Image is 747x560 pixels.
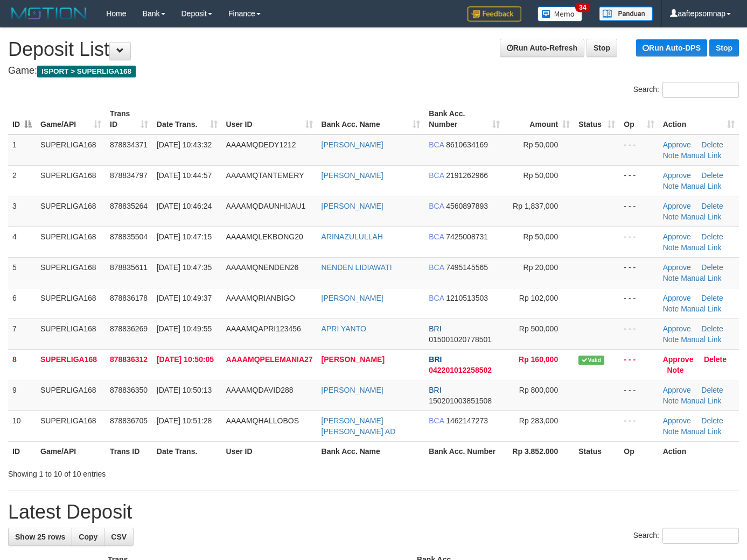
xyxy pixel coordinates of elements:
[106,104,152,134] th: Trans ID: activate to sort column ascending
[8,39,739,60] h1: Deposit List
[662,82,739,98] input: Search:
[36,410,106,441] td: SUPERLIGA168
[429,202,444,210] span: BCA
[429,171,444,180] span: BCA
[226,140,296,149] span: AAAAMQDEDY1212
[226,232,303,241] span: AAAAMQLEKBONG20
[72,528,104,546] a: Copy
[424,104,504,134] th: Bank Acc. Number: activate to sort column ascending
[110,263,148,272] span: 878835611
[578,356,604,365] span: Valid transaction
[429,355,442,364] span: BRI
[36,226,106,257] td: SUPERLIGA168
[104,528,134,546] a: CSV
[446,263,488,272] span: Copy 7495145565 to clipboard
[222,441,317,461] th: User ID
[681,243,722,252] a: Manual Link
[8,134,36,166] td: 1
[322,232,383,241] a: ARINAZULULLAH
[663,427,679,436] a: Note
[429,232,444,241] span: BCA
[226,386,294,394] span: AAAAMQDAVID288
[663,212,679,221] a: Note
[681,304,722,313] a: Manual Link
[15,533,65,541] span: Show 25 rows
[619,196,658,226] td: - - -
[659,104,739,134] th: Action: activate to sort column ascending
[110,232,148,241] span: 878835504
[523,232,558,241] span: Rp 50,000
[537,6,583,22] img: Button%20Memo.svg
[599,6,653,21] img: panduan.png
[575,3,590,12] span: 34
[681,182,722,190] a: Manual Link
[111,533,127,541] span: CSV
[701,140,723,149] a: Delete
[701,324,723,333] a: Delete
[519,416,558,425] span: Rp 283,000
[663,202,691,210] a: Approve
[8,5,90,22] img: MOTION_logo.png
[429,396,492,405] span: Copy 150201003851508 to clipboard
[519,355,558,364] span: Rp 160,000
[222,104,317,134] th: User ID: activate to sort column ascending
[36,196,106,226] td: SUPERLIGA168
[429,335,492,344] span: Copy 015001020778501 to clipboard
[663,171,691,180] a: Approve
[619,165,658,196] td: - - -
[8,501,739,523] h1: Latest Deposit
[513,202,558,210] span: Rp 1,837,000
[226,355,313,364] span: AAAAMQPELEMANIA27
[446,416,488,425] span: Copy 1462147273 to clipboard
[681,212,722,221] a: Manual Link
[36,257,106,288] td: SUPERLIGA168
[226,324,301,333] span: AAAAMQAPRI123456
[36,349,106,380] td: SUPERLIGA168
[704,355,727,364] a: Delete
[701,171,723,180] a: Delete
[8,66,739,76] h4: Game:
[663,416,691,425] a: Approve
[619,257,658,288] td: - - -
[8,226,36,257] td: 4
[467,6,521,22] img: Feedback.jpg
[36,104,106,134] th: Game/API: activate to sort column ascending
[633,528,739,544] label: Search:
[636,39,707,56] a: Run Auto-DPS
[446,294,488,302] span: Copy 1210513503 to clipboard
[8,410,36,441] td: 10
[663,304,679,313] a: Note
[574,441,619,461] th: Status
[157,232,212,241] span: [DATE] 10:47:15
[157,171,212,180] span: [DATE] 10:44:57
[662,528,739,544] input: Search:
[574,104,619,134] th: Status: activate to sort column ascending
[157,416,212,425] span: [DATE] 10:51:28
[36,134,106,166] td: SUPERLIGA168
[663,151,679,160] a: Note
[110,324,148,333] span: 878836269
[322,386,383,394] a: [PERSON_NAME]
[681,396,722,405] a: Manual Link
[322,140,383,149] a: [PERSON_NAME]
[667,366,683,374] a: Note
[429,416,444,425] span: BCA
[8,464,303,479] div: Showing 1 to 10 of 10 entries
[226,202,306,210] span: AAAAMQDAUNHIJAU1
[110,140,148,149] span: 878834371
[429,386,441,394] span: BRI
[8,104,36,134] th: ID: activate to sort column descending
[619,410,658,441] td: - - -
[36,441,106,461] th: Game/API
[429,263,444,272] span: BCA
[519,386,558,394] span: Rp 800,000
[36,288,106,318] td: SUPERLIGA168
[322,294,383,302] a: [PERSON_NAME]
[619,349,658,380] td: - - -
[226,263,299,272] span: AAAAMQNENDEN26
[157,263,212,272] span: [DATE] 10:47:35
[663,232,691,241] a: Approve
[322,263,392,272] a: NENDEN LIDIAWATI
[157,324,212,333] span: [DATE] 10:49:55
[8,349,36,380] td: 8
